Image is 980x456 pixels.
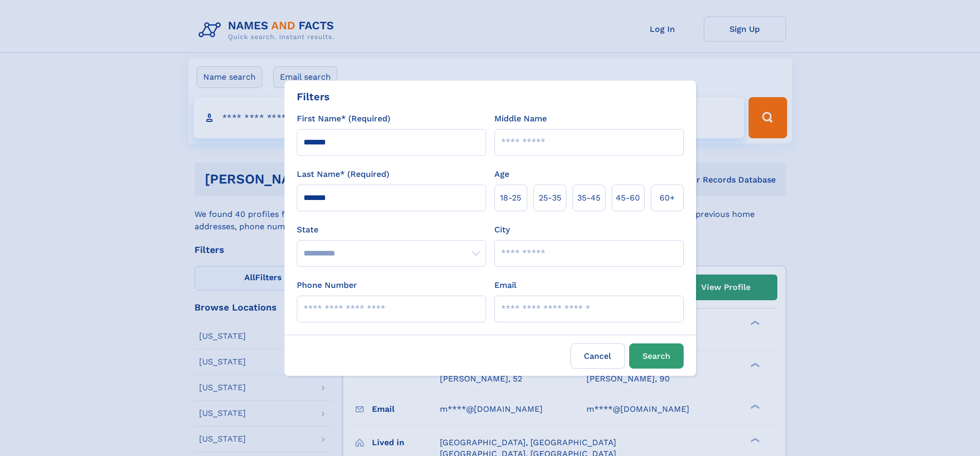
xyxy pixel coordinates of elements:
[571,343,625,369] label: Cancel
[660,192,675,204] span: 60+
[297,168,389,180] label: Last Name* (Required)
[539,192,561,204] span: 25‑35
[629,343,684,369] button: Search
[577,192,600,204] span: 35‑45
[297,279,357,291] label: Phone Number
[494,224,510,236] label: City
[616,192,640,204] span: 45‑60
[494,113,547,125] label: Middle Name
[297,113,390,125] label: First Name* (Required)
[500,192,521,204] span: 18‑25
[494,168,509,180] label: Age
[494,279,516,291] label: Email
[297,89,330,104] div: Filters
[297,224,486,236] label: State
